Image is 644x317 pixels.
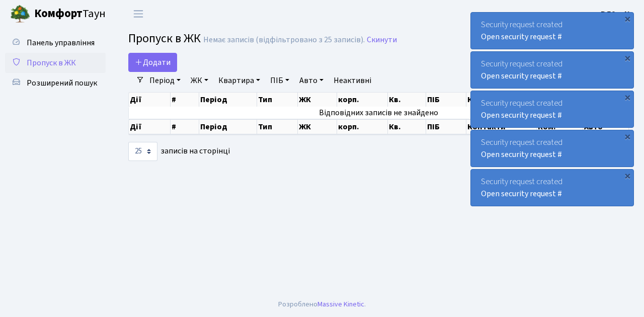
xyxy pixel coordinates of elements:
span: Таун [34,6,106,23]
th: корп. [337,93,388,107]
a: Open security request # [481,188,562,199]
a: Open security request # [481,149,562,160]
a: Панель управління [5,33,106,53]
div: Security request created [471,170,633,206]
th: ЖК [298,119,337,134]
th: # [171,93,199,107]
a: Авто [295,72,328,89]
div: Розроблено . [278,299,366,310]
a: ПІБ [266,72,293,89]
a: Скинути [367,35,397,45]
button: Переключити навігацію [126,6,151,22]
th: Дії [129,119,171,134]
a: Квартира [214,72,264,89]
div: Security request created [471,130,633,167]
span: Додати [135,57,171,68]
div: × [622,131,632,141]
a: Open security request # [481,110,562,121]
a: Неактивні [330,72,375,89]
a: Open security request # [481,31,562,42]
th: корп. [337,119,388,134]
th: Тип [257,119,298,134]
th: Тип [257,93,298,107]
th: ПІБ [426,119,466,134]
a: Додати [128,53,177,72]
th: Контакти [466,119,537,134]
span: Розширений пошук [27,77,97,89]
a: Розширений пошук [5,73,106,93]
th: Контакти [466,93,537,107]
div: Security request created [471,91,633,127]
th: ПІБ [426,93,466,107]
select: записів на сторінці [128,142,157,161]
a: Massive Kinetic [317,299,364,309]
a: ВЛ2 -. К. [601,8,632,20]
div: Security request created [471,52,633,88]
div: × [622,14,632,24]
a: Open security request # [481,70,562,82]
span: Пропуск в ЖК [27,57,76,68]
div: × [622,53,632,63]
div: × [622,92,632,102]
img: logo.png [10,4,30,24]
span: Панель управління [27,37,95,48]
span: Пропуск в ЖК [128,30,201,47]
div: Security request created [471,13,633,49]
b: ВЛ2 -. К. [601,9,632,20]
div: × [622,171,632,181]
a: ЖК [187,72,212,89]
td: Відповідних записів не знайдено [129,107,629,119]
th: Дії [129,93,171,107]
th: Кв. [388,93,427,107]
th: # [171,119,199,134]
th: Період [199,93,257,107]
th: Період [199,119,257,134]
th: ЖК [298,93,337,107]
label: записів на сторінці [128,142,230,161]
th: Кв. [388,119,427,134]
a: Період [145,72,185,89]
a: Пропуск в ЖК [5,53,106,73]
div: Немає записів (відфільтровано з 25 записів). [203,35,365,45]
b: Комфорт [34,6,83,22]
